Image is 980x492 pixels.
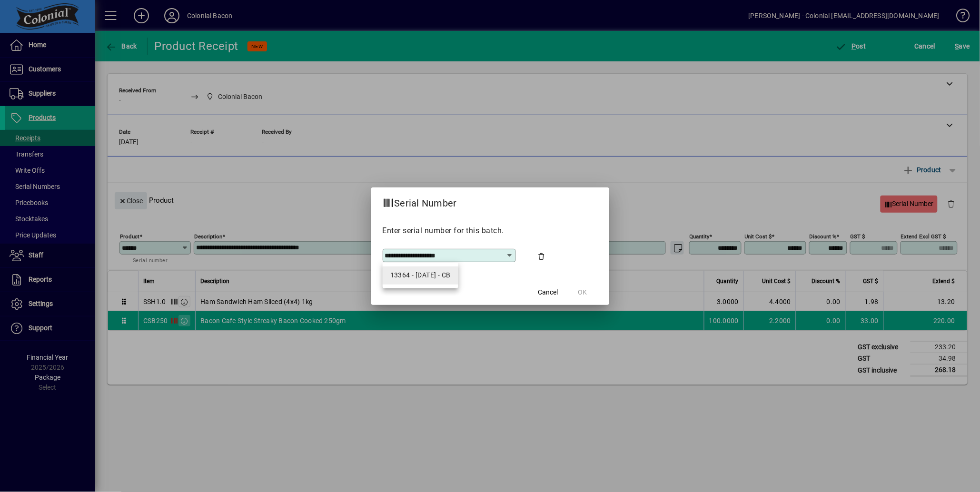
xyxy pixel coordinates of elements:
span: Cancel [538,287,558,297]
div: 13364 - [DATE] - CB [390,270,451,280]
p: Enter serial number for this batch. [383,225,598,236]
button: Cancel [533,284,564,301]
mat-option: 13364 - 16.11.25 - CB [383,266,458,285]
h2: Serial Number [371,187,468,215]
